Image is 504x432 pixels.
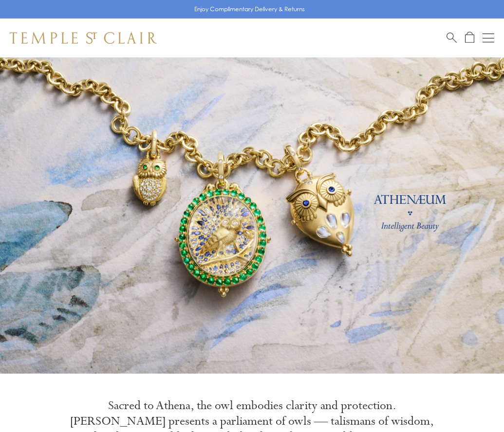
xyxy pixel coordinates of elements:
a: Search [447,32,457,44]
button: Open navigation [483,32,494,44]
img: Temple St. Clair [10,32,157,44]
p: Enjoy Complimentary Delivery & Returns [194,4,305,14]
a: Open Shopping Bag [465,32,474,44]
